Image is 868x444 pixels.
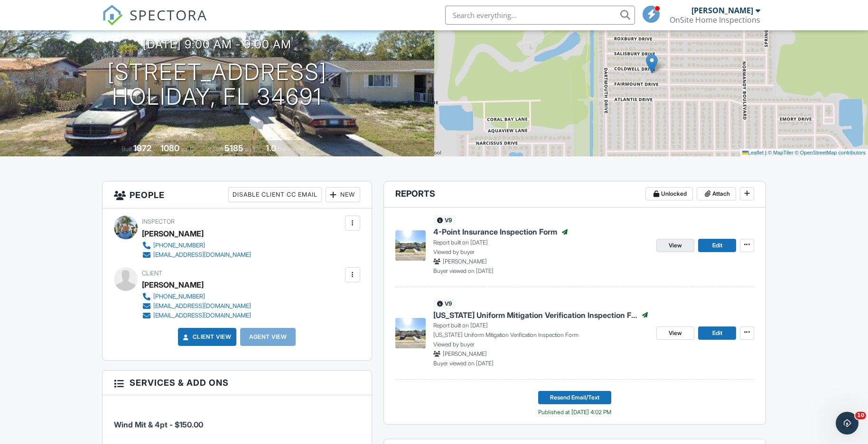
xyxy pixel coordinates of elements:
div: OnSite Home Inspections [670,15,760,25]
img: Marker [646,54,658,73]
span: sq. ft. [181,145,194,153]
div: Disable Client CC Email [228,187,322,202]
a: © MapTiler [768,150,793,155]
div: [EMAIL_ADDRESS][DOMAIN_NAME] [153,302,251,310]
h1: [STREET_ADDRESS] Holiday, FL 34691 [107,60,327,110]
div: 1080 [160,143,179,153]
div: [EMAIL_ADDRESS][DOMAIN_NAME] [153,251,251,259]
div: [EMAIL_ADDRESS][DOMAIN_NAME] [153,312,251,319]
a: [EMAIL_ADDRESS][DOMAIN_NAME] [142,250,251,260]
span: | [765,150,766,155]
div: [PERSON_NAME] [142,278,204,292]
a: [EMAIL_ADDRESS][DOMAIN_NAME] [142,301,251,311]
img: The Best Home Inspection Software - Spectora [102,5,123,26]
span: SPECTORA [130,5,207,25]
div: 5185 [224,143,243,153]
a: [EMAIL_ADDRESS][DOMAIN_NAME] [142,311,251,320]
span: Inspector [142,218,175,225]
div: New [326,187,360,202]
h3: People [103,181,372,208]
span: Lot Size [203,145,223,153]
a: Client View [181,332,232,342]
a: Leaflet [742,150,764,155]
span: bathrooms [278,145,305,153]
a: [PHONE_NUMBER] [142,241,251,250]
div: [PERSON_NAME] [691,6,753,15]
span: Client [142,270,162,277]
span: 10 [855,412,866,419]
iframe: Intercom live chat [836,412,859,435]
span: Wind Mit & 4pt - $150.00 [114,420,203,429]
h3: Services & Add ons [103,371,372,395]
a: [PHONE_NUMBER] [142,292,251,301]
a: SPECTORA [102,13,207,33]
div: [PHONE_NUMBER] [153,242,205,249]
div: [PHONE_NUMBER] [153,293,205,300]
h3: [DATE] 9:00 am - 9:00 am [143,38,291,51]
span: Built [121,145,132,153]
div: 1972 [133,143,151,153]
span: sq.ft. [245,145,257,153]
li: Service: Wind Mit & 4pt [114,402,360,437]
div: 1.0 [266,143,276,153]
div: [PERSON_NAME] [142,227,204,241]
a: © OpenStreetMap contributors [795,150,866,155]
input: Search everything... [445,6,635,25]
